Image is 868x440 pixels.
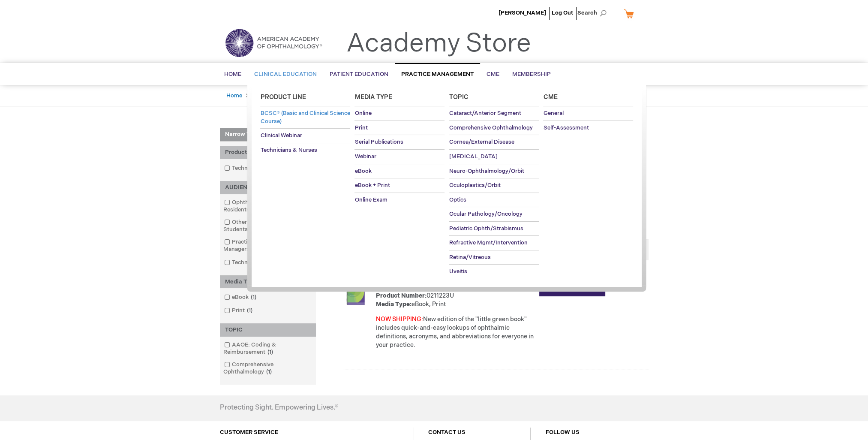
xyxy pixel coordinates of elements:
a: eBook1 [222,293,260,301]
a: CONTACT US [428,429,466,436]
strong: Narrow Your Choices [220,128,316,142]
span: Comprehensive Ophthalmology [449,124,532,131]
a: Academy Store [346,28,531,59]
a: Home [226,92,242,99]
span: Product Line [260,93,306,101]
a: Technicians & Nurses1 [222,164,300,172]
span: Cataract/Anterior Segment [449,110,521,117]
span: 1 [264,368,274,375]
span: Home [224,71,241,78]
span: 1 [265,349,275,356]
span: Patient Education [330,71,388,78]
a: Ophthalmologists & Residents1 [222,199,314,214]
span: Cornea/External Disease [449,139,514,145]
span: Webinar [354,153,376,160]
span: eBook [354,168,371,175]
span: Ocular Pathology/Oncology [449,211,522,217]
font: NOW SHIPPING: [376,316,423,323]
span: Neuro-Ophthalmology/Orbit [449,168,524,175]
span: Practice Management [401,71,474,78]
span: Media Type [354,93,392,101]
a: Other MDs & Medical Students1 [222,218,314,234]
a: Practice Administrators & Managers1 [222,238,314,253]
div: AUDIENCE [220,181,316,194]
div: 0211223U eBook, Print [376,292,535,309]
a: Technicians & Nurses1 [222,259,300,267]
a: AAOE: Coding & Reimbursement1 [222,341,314,356]
span: Print [354,124,367,131]
div: TOPIC [220,323,316,337]
span: Online Exam [354,196,387,203]
a: CUSTOMER SERVICE [220,429,278,436]
a: Comprehensive Ophthalmology1 [222,361,314,376]
span: Topic [449,93,468,101]
span: Retina/Vitreous [449,254,490,261]
span: Uveitis [449,268,467,275]
span: Cme [543,93,557,101]
span: BCSC® (Basic and Clinical Science Course) [260,110,350,125]
span: Self-Assessment [543,124,589,131]
span: Membership [512,71,551,78]
div: New edition of the "little green book" includes quick-and-easy lookups of ophthalmic definitions,... [376,315,535,350]
a: Print1 [222,307,256,315]
span: Serial Publications [354,139,403,145]
span: [MEDICAL_DATA] [449,153,497,160]
span: eBook + Print [354,182,390,189]
span: Clinical Webinar [260,132,302,139]
span: General [543,110,563,117]
div: Media Type [220,275,316,289]
span: 1 [249,294,258,301]
span: Search [577,4,610,21]
span: Clinical Education [254,71,317,78]
div: Product Line [220,146,316,159]
span: Pediatric Ophth/Strabismus [449,225,523,232]
span: CME [487,71,499,78]
strong: Media Type: [376,301,411,308]
span: Refractive Mgmt/Intervention [449,239,527,246]
a: FOLLOW US [546,429,580,436]
span: Online [354,110,371,117]
h4: Protecting Sight. Empowering Lives.® [220,404,338,412]
a: [PERSON_NAME] [499,9,546,16]
a: Log Out [552,9,573,16]
span: Optics [449,196,466,203]
strong: Product Number: [376,292,426,299]
span: 1 [245,307,255,314]
span: Technicians & Nurses [260,147,317,154]
span: Oculoplastics/Orbit [449,182,500,189]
